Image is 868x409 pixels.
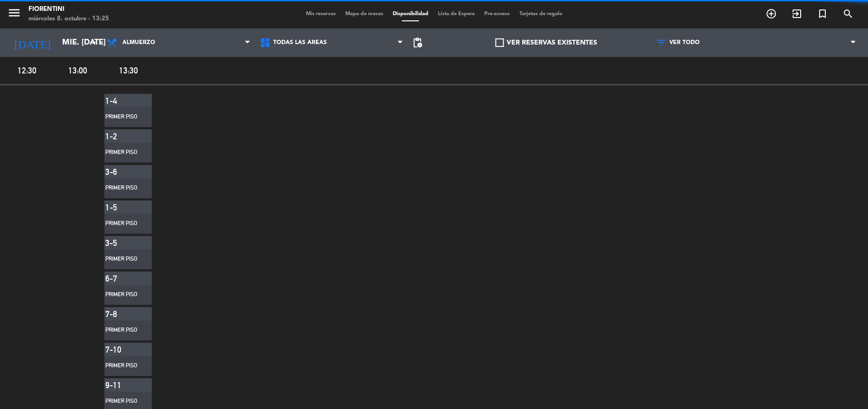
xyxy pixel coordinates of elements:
[122,39,155,46] span: Almuerzo
[842,8,854,19] i: search
[669,39,700,46] span: VER TODO
[105,183,139,193] div: Primer Piso
[817,8,828,19] i: turned_in_not
[412,37,423,48] span: pending_actions
[105,397,139,406] div: Primer Piso
[480,11,515,17] span: Pre-acceso
[791,8,803,19] i: exit_to_app
[105,96,129,106] div: 1-4
[105,361,139,371] div: Primer Piso
[105,167,129,177] div: 3-6
[54,64,102,77] span: 13:00
[105,273,129,283] div: 6-7
[105,131,129,141] div: 1-2
[105,380,129,390] div: 9-11
[301,11,341,17] span: Mis reservas
[104,64,152,77] span: 13:30
[105,345,129,354] div: 7-10
[7,6,21,20] i: menu
[341,11,388,17] span: Mapa de mesas
[105,202,129,212] div: 1-5
[388,11,433,17] span: Disponibilidad
[515,11,567,17] span: Tarjetas de regalo
[7,32,57,53] i: [DATE]
[28,14,109,24] div: miércoles 8. octubre - 13:25
[3,64,51,77] span: 12:30
[105,254,139,264] div: Primer Piso
[105,148,139,157] div: Primer Piso
[105,290,139,300] div: Primer Piso
[105,219,139,228] div: Primer Piso
[105,326,139,335] div: Primer Piso
[88,37,100,48] i: arrow_drop_down
[28,5,109,14] div: Fiorentini
[7,6,21,23] button: menu
[105,112,139,122] div: Primer Piso
[105,309,129,319] div: 7-8
[495,37,597,48] label: VER RESERVAS EXISTENTES
[766,8,777,19] i: add_circle_outline
[105,238,129,248] div: 3-5
[273,39,327,46] span: Todas las áreas
[433,11,480,17] span: Lista de Espera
